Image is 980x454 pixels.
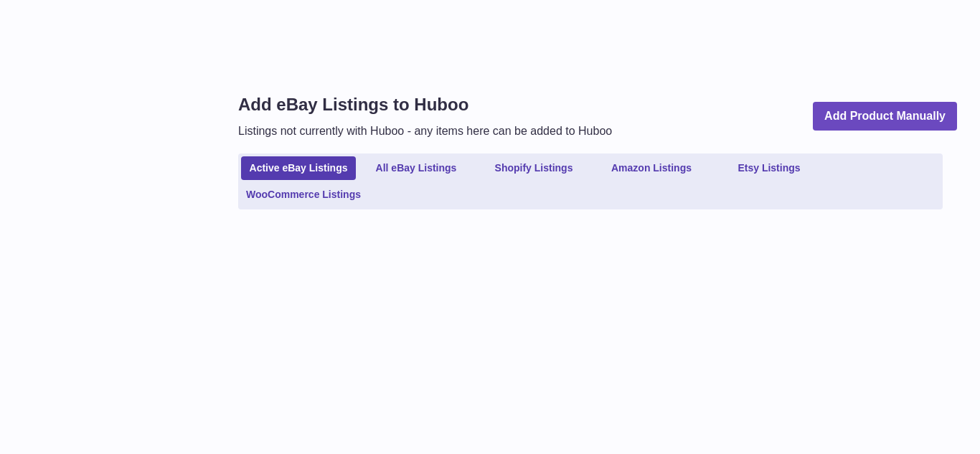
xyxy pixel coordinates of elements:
h1: Add eBay Listings to Huboo [238,93,612,116]
a: All eBay Listings [359,156,473,180]
a: Active eBay Listings [241,156,356,180]
a: Etsy Listings [712,156,826,180]
a: Add Product Manually [813,102,957,131]
a: Shopify Listings [476,156,591,180]
a: Amazon Listings [594,156,709,180]
p: Listings not currently with Huboo - any items here can be added to Huboo [238,123,612,139]
a: WooCommerce Listings [241,183,366,207]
